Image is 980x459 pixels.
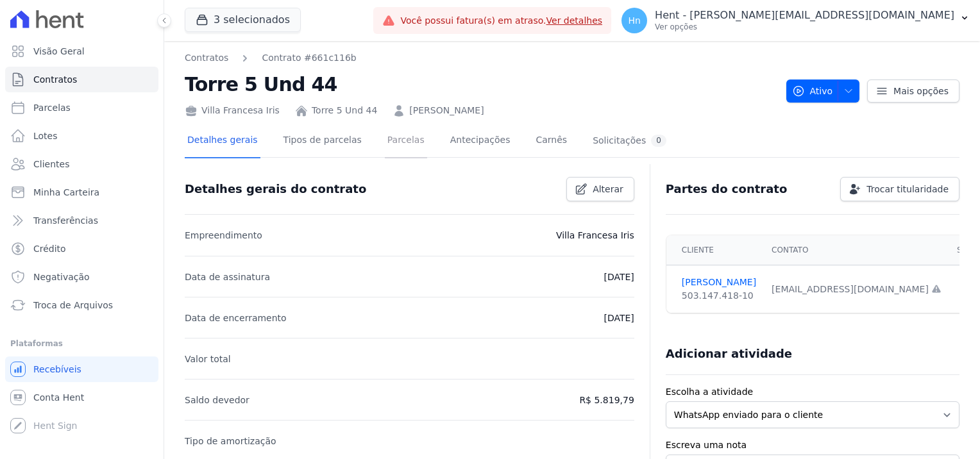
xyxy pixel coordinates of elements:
[5,123,158,149] a: Lotes
[409,104,484,117] a: [PERSON_NAME]
[185,181,366,197] h3: Detalhes gerais do contrato
[185,124,260,158] a: Detalhes gerais
[33,101,71,114] span: Parcelas
[5,95,158,121] a: Parcelas
[185,392,249,408] p: Saldo devedor
[5,385,158,410] a: Conta Hent
[33,391,84,404] span: Conta Hent
[651,135,666,147] div: 0
[33,129,58,142] span: Lotes
[33,242,66,255] span: Crédito
[33,214,98,227] span: Transferências
[185,70,776,99] h2: Torre 5 Und 44
[5,38,158,64] a: Visão Geral
[866,183,949,196] span: Trocar titularidade
[590,124,669,158] a: Solicitações0
[185,433,276,449] p: Tipo de amortização
[655,9,954,22] p: Hent - [PERSON_NAME][EMAIL_ADDRESS][DOMAIN_NAME]
[5,179,158,205] a: Minha Carteira
[33,271,90,283] span: Negativação
[185,351,231,367] p: Valor total
[786,79,860,103] button: Ativo
[312,104,377,117] a: Torre 5 Und 44
[666,438,959,452] label: Escreva uma nota
[556,228,634,243] p: Villa Francesa Iris
[448,124,513,158] a: Antecipações
[185,51,776,65] nav: Breadcrumb
[792,79,833,103] span: Ativo
[185,228,262,243] p: Empreendimento
[33,158,69,171] span: Clientes
[33,186,99,199] span: Minha Carteira
[385,124,427,158] a: Parcelas
[33,45,85,58] span: Visão Geral
[604,269,634,285] p: [DATE]
[593,183,623,196] span: Alterar
[611,3,980,38] button: Hn Hent - [PERSON_NAME][EMAIL_ADDRESS][DOMAIN_NAME] Ver opções
[185,310,287,326] p: Data de encerramento
[628,16,640,25] span: Hn
[262,51,356,65] a: Contrato #661c116b
[764,235,949,265] th: Contato
[867,79,959,103] a: Mais opções
[5,67,158,92] a: Contratos
[5,292,158,318] a: Troca de Arquivos
[33,299,113,312] span: Troca de Arquivos
[185,51,357,65] nav: Breadcrumb
[5,151,158,177] a: Clientes
[655,22,954,32] p: Ver opções
[666,385,959,399] label: Escolha a atividade
[33,363,81,376] span: Recebíveis
[666,235,764,265] th: Cliente
[10,336,153,351] div: Plataformas
[185,8,301,32] button: 3 selecionados
[533,124,570,158] a: Carnês
[185,269,270,285] p: Data de assinatura
[682,289,756,303] div: 503.147.418-10
[5,264,158,290] a: Negativação
[185,51,228,65] a: Contratos
[33,73,77,86] span: Contratos
[5,356,158,382] a: Recebíveis
[893,85,949,97] span: Mais opções
[185,104,280,117] div: Villa Francesa Iris
[5,208,158,233] a: Transferências
[593,135,666,147] div: Solicitações
[566,177,634,201] a: Alterar
[840,177,959,201] a: Trocar titularidade
[682,276,756,289] a: [PERSON_NAME]
[604,310,634,326] p: [DATE]
[400,14,602,28] span: Você possui fatura(s) em atraso.
[772,283,942,296] div: [EMAIL_ADDRESS][DOMAIN_NAME]
[666,346,792,362] h3: Adicionar atividade
[546,15,603,26] a: Ver detalhes
[666,181,788,197] h3: Partes do contrato
[5,236,158,262] a: Crédito
[281,124,364,158] a: Tipos de parcelas
[579,392,634,408] p: R$ 5.819,79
